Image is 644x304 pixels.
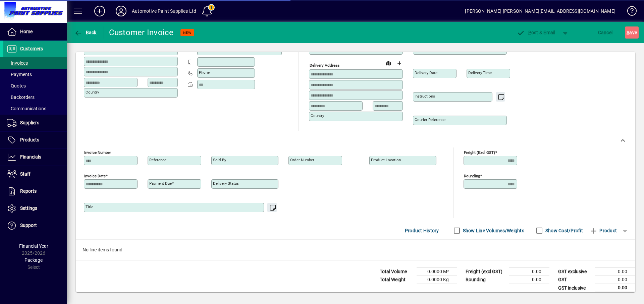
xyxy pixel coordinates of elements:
[290,158,314,162] mat-label: Order number
[132,6,196,16] div: Automotive Paint Supplies Ltd
[19,243,48,249] span: Financial Year
[3,23,67,40] a: Home
[590,225,617,236] span: Product
[417,268,457,276] td: 0.0000 M³
[462,227,524,234] label: Show Line Volumes/Weights
[199,70,210,75] mat-label: Phone
[625,26,639,39] button: Save
[3,103,67,114] a: Communications
[7,106,46,111] span: Communications
[394,58,405,69] button: Choose address
[462,268,509,276] td: Freight (excl GST)
[376,268,417,276] td: Total Volume
[415,94,435,99] mat-label: Instructions
[402,225,442,237] button: Product History
[465,6,615,16] div: [PERSON_NAME] [PERSON_NAME][EMAIL_ADDRESS][DOMAIN_NAME]
[213,158,226,162] mat-label: Sold by
[7,83,26,88] span: Quotes
[20,120,39,125] span: Suppliers
[595,268,635,276] td: 0.00
[20,205,37,211] span: Settings
[3,69,67,80] a: Payments
[595,284,635,292] td: 0.00
[89,5,110,17] button: Add
[3,57,67,69] a: Invoices
[622,1,636,23] a: Knowledge Base
[20,137,39,142] span: Products
[149,158,166,162] mat-label: Reference
[7,60,28,66] span: Invoices
[528,30,531,35] span: P
[86,204,93,209] mat-label: Title
[3,217,67,234] a: Support
[544,227,583,234] label: Show Cost/Profit
[415,70,437,75] mat-label: Delivery date
[86,90,99,95] mat-label: Country
[627,27,637,38] span: ave
[7,72,32,77] span: Payments
[509,276,549,284] td: 0.00
[513,26,559,39] button: Post & Email
[3,183,67,200] a: Reports
[110,5,132,17] button: Profile
[149,181,172,186] mat-label: Payment due
[67,26,104,39] app-page-header-button: Back
[76,240,635,260] div: No line items found
[555,268,595,276] td: GST exclusive
[20,29,33,34] span: Home
[20,223,37,228] span: Support
[464,150,495,155] mat-label: Freight (excl GST)
[20,46,43,51] span: Customers
[20,154,41,160] span: Financials
[586,225,620,237] button: Product
[109,27,174,38] div: Customer Invoice
[3,92,67,103] a: Backorders
[415,117,445,122] mat-label: Courier Reference
[555,284,595,292] td: GST inclusive
[509,268,549,276] td: 0.00
[24,257,43,263] span: Package
[84,174,106,178] mat-label: Invoice date
[311,113,324,118] mat-label: Country
[7,95,35,100] span: Backorders
[213,181,239,186] mat-label: Delivery status
[383,58,394,68] a: View on map
[183,31,192,35] span: NEW
[3,166,67,183] a: Staff
[405,225,439,236] span: Product History
[3,132,67,148] a: Products
[3,200,67,217] a: Settings
[3,149,67,166] a: Financials
[517,30,555,35] span: ost & Email
[464,174,480,178] mat-label: Rounding
[72,26,98,39] button: Back
[20,188,37,194] span: Reports
[371,158,401,162] mat-label: Product location
[468,70,492,75] mat-label: Delivery time
[3,115,67,131] a: Suppliers
[555,276,595,284] td: GST
[417,276,457,284] td: 0.0000 Kg
[462,276,509,284] td: Rounding
[84,150,111,155] mat-label: Invoice number
[74,30,97,35] span: Back
[376,276,417,284] td: Total Weight
[3,80,67,92] a: Quotes
[627,30,629,35] span: S
[20,171,31,177] span: Staff
[595,276,635,284] td: 0.00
